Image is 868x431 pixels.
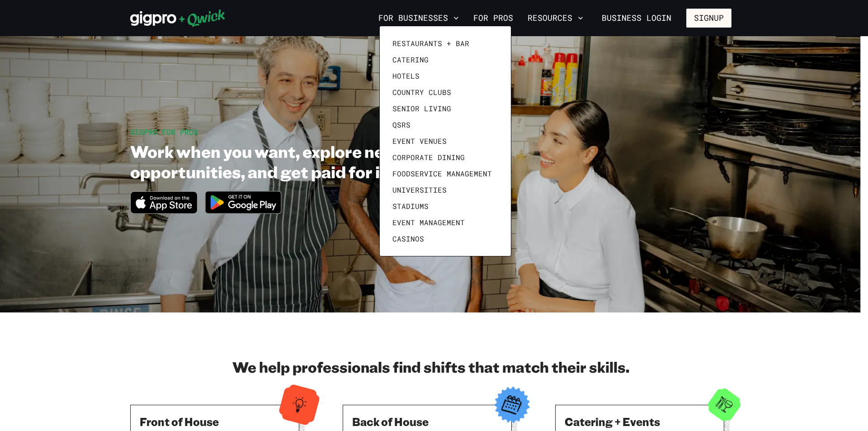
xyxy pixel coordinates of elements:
[392,234,424,243] span: Casinos
[392,71,420,81] span: Hotels
[392,202,429,211] span: Stadiums
[392,218,465,227] span: Event Management
[392,153,465,162] span: Corporate Dining
[392,39,469,48] span: Restaurants + Bar
[392,55,429,64] span: Catering
[392,104,451,113] span: Senior Living
[392,120,410,129] span: QSRs
[392,185,447,194] span: Universities
[392,169,492,178] span: Foodservice Management
[392,88,451,97] span: Country Clubs
[392,137,447,146] span: Event Venues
